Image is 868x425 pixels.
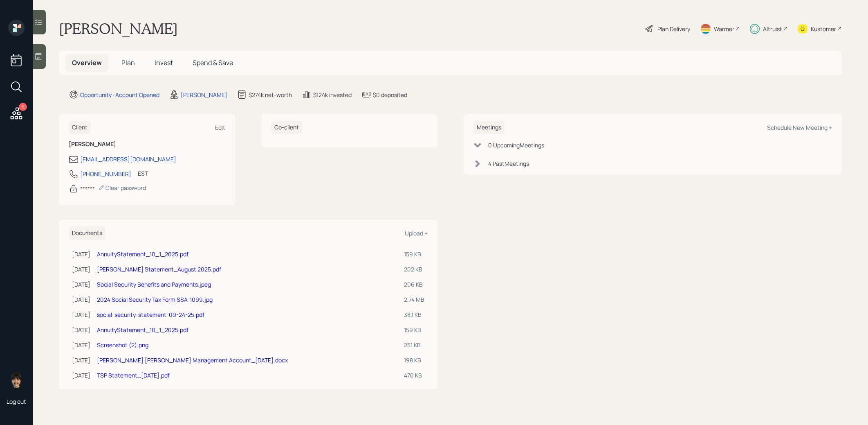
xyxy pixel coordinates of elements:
[98,184,146,192] div: Clear password
[72,341,90,349] div: [DATE]
[193,58,233,67] span: Spend & Save
[97,356,288,364] a: [PERSON_NAME] [PERSON_NAME] Management Account_[DATE].docx
[404,356,424,364] div: 198 KB
[767,124,832,131] div: Schedule New Meeting +
[97,265,221,273] a: [PERSON_NAME] Statement_August 2025.pdf
[97,250,188,258] a: AnnuityStatement_10_1_2025.pdf
[69,121,91,134] h6: Client
[97,280,211,288] a: Social Security Benefits and Payments.jpeg
[404,326,424,334] div: 159 KB
[404,295,424,304] div: 2.74 MB
[59,20,178,38] h1: [PERSON_NAME]
[69,141,225,148] h6: [PERSON_NAME]
[404,371,424,380] div: 470 KB
[72,326,90,334] div: [DATE]
[97,371,170,379] a: TSP Statement_[DATE].pdf
[72,295,90,304] div: [DATE]
[19,103,27,111] div: 11
[138,169,148,178] div: EST
[488,159,529,168] div: 4 Past Meeting s
[72,250,90,258] div: [DATE]
[405,229,428,237] div: Upload +
[155,58,173,67] span: Invest
[72,356,90,364] div: [DATE]
[72,371,90,380] div: [DATE]
[72,265,90,274] div: [DATE]
[271,121,302,134] h6: Co-client
[97,326,188,334] a: AnnuityStatement_10_1_2025.pdf
[404,280,424,289] div: 206 KB
[97,311,204,319] a: social-security-statement-09-24-25.pdf
[80,170,131,178] div: [PHONE_NUMBER]
[72,58,102,67] span: Overview
[121,58,135,67] span: Plan
[488,141,544,149] div: 0 Upcoming Meeting s
[313,90,352,99] div: $124k invested
[763,25,782,33] div: Altruist
[72,280,90,289] div: [DATE]
[72,310,90,319] div: [DATE]
[181,90,227,99] div: [PERSON_NAME]
[69,226,105,240] h6: Documents
[811,25,836,33] div: Kustomer
[404,250,424,258] div: 159 KB
[215,124,225,131] div: Edit
[8,371,25,388] img: treva-nostdahl-headshot.png
[97,341,148,349] a: Screenshot (2).png
[473,121,505,134] h6: Meetings
[373,90,407,99] div: $0 deposited
[714,25,734,33] div: Warmer
[657,25,690,33] div: Plan Delivery
[97,296,213,303] a: 2024 Social Security Tax Form SSA-1099.jpg
[7,398,26,405] div: Log out
[404,310,424,319] div: 38.1 KB
[80,155,176,163] div: [EMAIL_ADDRESS][DOMAIN_NAME]
[80,90,159,99] div: Opportunity · Account Opened
[404,341,424,349] div: 251 KB
[404,265,424,274] div: 202 KB
[249,90,292,99] div: $274k net-worth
